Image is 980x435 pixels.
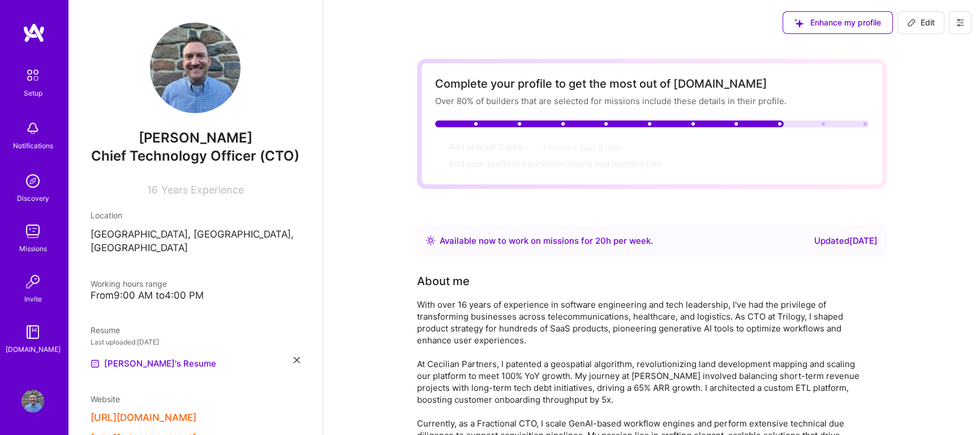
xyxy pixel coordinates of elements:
div: Missions [19,243,47,255]
a: User Avatar [19,390,47,412]
button: [URL][DOMAIN_NAME] [91,412,196,424]
span: Add at least 3 jobs [449,141,523,152]
span: 20 [595,235,606,246]
span: Edit [907,17,935,28]
img: logo [23,23,45,43]
span: Chief Technology Officer (CTO) [91,148,299,164]
img: Resume [91,359,100,368]
p: [GEOGRAPHIC_DATA], [GEOGRAPHIC_DATA], [GEOGRAPHIC_DATA] [91,228,300,255]
div: Discovery [17,192,49,204]
a: [PERSON_NAME]'s Resume [91,357,216,371]
div: Available now to work on missions for h per week . [440,234,653,248]
button: I haven't had 3 jobs [543,141,622,153]
span: Add your preferred minimum hourly and monthly rate [449,158,662,169]
div: Updated [DATE] [814,234,878,248]
div: Notifications [13,140,53,152]
div: About me [417,273,470,290]
div: Setup [24,87,42,99]
span: Website [91,394,120,404]
img: Invite [22,270,44,293]
img: User Avatar [22,390,44,412]
span: Working hours range [91,279,167,288]
img: guide book [22,321,44,343]
div: [DOMAIN_NAME] [6,343,61,355]
span: 16 [147,184,158,196]
div: Last uploaded: [DATE] [91,336,300,348]
i: icon Close [294,357,300,363]
button: Edit [897,11,944,34]
img: Availability [426,236,435,245]
span: Resume [91,325,120,335]
div: Complete your profile to get the most out of [DOMAIN_NAME] [435,77,869,91]
div: Location [91,209,300,221]
img: teamwork [22,220,44,243]
div: Invite [24,293,42,305]
img: setup [21,63,45,87]
span: [PERSON_NAME] [91,130,300,147]
img: User Avatar [150,23,240,113]
img: bell [22,117,44,140]
span: Years Experience [161,184,244,196]
div: From 9:00 AM to 4:00 PM [91,290,300,302]
div: Over 80% of builders that are selected for missions include these details in their profile. [435,95,869,107]
img: discovery [22,170,44,192]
